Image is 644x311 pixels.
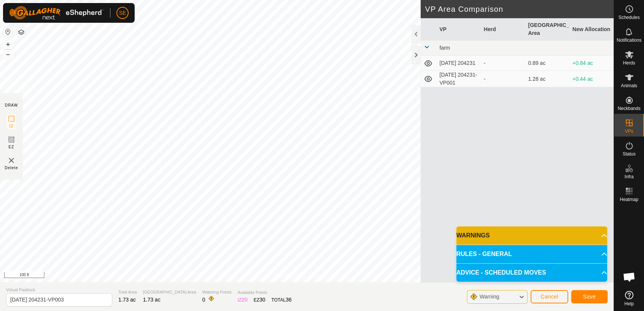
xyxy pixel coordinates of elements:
td: +0.84 ac [569,56,614,71]
span: Heatmap [620,197,638,202]
div: IZ [237,296,247,304]
td: +0.44 ac [569,71,614,87]
span: 20 [242,297,248,303]
td: [DATE] 204231 [437,56,481,71]
span: Status [622,152,635,156]
span: Schedules [618,15,639,20]
span: 0 [202,297,205,303]
button: Cancel [531,290,568,303]
th: VP [437,18,481,41]
th: [GEOGRAPHIC_DATA] Area [525,18,569,41]
p-accordion-header: WARNINGS [456,226,607,245]
div: Open chat [618,265,641,288]
span: SE [119,9,126,17]
a: Help [614,288,644,309]
span: Neckbands [617,106,640,111]
span: EZ [9,144,14,150]
img: Gallagher Logo [9,6,104,20]
div: TOTAL [272,296,292,304]
span: RULES - GENERAL [456,250,512,259]
p-accordion-header: ADVICE - SCHEDULED MOVES [456,264,607,282]
span: 1.73 ac [143,297,160,303]
span: Warning [479,294,499,300]
span: WARNINGS [456,231,490,240]
span: Available Points [237,289,291,296]
button: Map Layers [17,28,26,37]
img: VP [7,156,16,165]
span: VPs [625,129,633,134]
span: 36 [286,297,292,303]
a: Privacy Policy [277,272,305,279]
span: Infra [624,174,633,179]
a: Contact Us [314,272,337,279]
div: - [484,59,522,67]
span: farm [440,45,450,51]
span: Cancel [540,294,558,300]
button: – [3,50,13,59]
span: 1.73 ac [118,297,136,303]
span: Watering Points [202,289,231,295]
td: 1.28 ac [525,71,569,87]
span: Animals [621,83,637,88]
p-accordion-header: RULES - GENERAL [456,245,607,263]
td: 0.89 ac [525,56,569,71]
span: 30 [259,297,265,303]
span: Total Area [118,289,137,295]
button: Reset Map [3,27,13,36]
span: Delete [5,165,18,171]
span: ADVICE - SCHEDULED MOVES [456,268,546,277]
th: Herd [481,18,525,41]
span: Notifications [617,38,641,42]
span: Save [583,294,596,300]
td: [DATE] 204231-VP001 [437,71,481,87]
span: Herds [623,61,635,65]
div: - [484,75,522,83]
div: DRAW [5,102,18,108]
span: IZ [9,123,14,129]
button: + [3,40,13,49]
h2: VP Area Comparison [425,5,614,14]
span: Virtual Paddock [6,287,112,293]
div: EZ [254,296,265,304]
span: Help [624,302,634,306]
span: [GEOGRAPHIC_DATA] Area [143,289,196,295]
button: Save [571,290,608,303]
th: New Allocation [569,18,614,41]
